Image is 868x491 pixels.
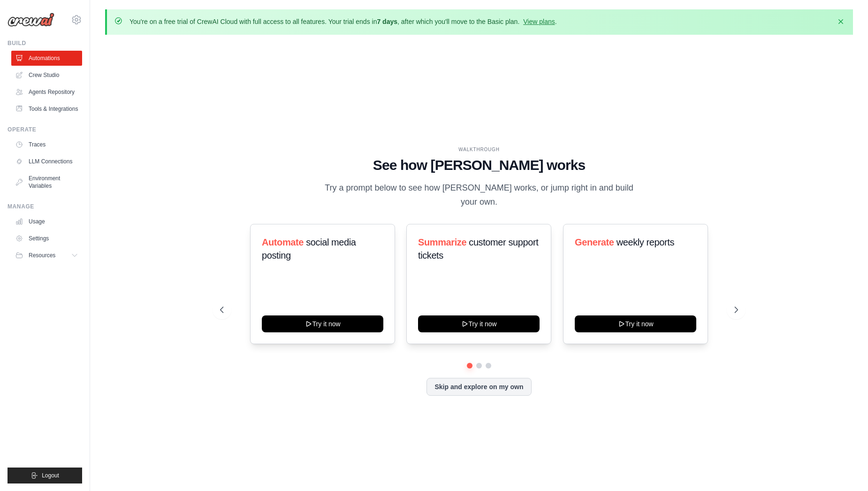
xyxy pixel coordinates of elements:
span: Generate [575,237,614,247]
button: Resources [11,248,82,263]
div: Manage [8,203,82,210]
a: Crew Studio [11,68,82,83]
a: Environment Variables [11,171,82,193]
span: Automate [262,237,304,247]
a: Automations [11,51,82,66]
span: Summarize [418,237,466,247]
a: Traces [11,137,82,152]
span: customer support tickets [418,237,538,261]
a: LLM Connections [11,154,82,169]
a: Tools & Integrations [11,101,82,116]
span: social media posting [262,237,356,261]
div: Operate [8,126,82,133]
a: Usage [11,214,82,229]
button: Try it now [262,315,383,332]
button: Logout [8,468,82,483]
button: Try it now [575,315,696,332]
p: You're on a free trial of CrewAI Cloud with full access to all features. Your trial ends in , aft... [129,17,557,26]
span: weekly reports [616,237,674,247]
a: View plans [523,18,555,25]
a: Agents Repository [11,84,82,100]
h1: See how [PERSON_NAME] works [220,157,738,174]
div: WALKTHROUGH [220,146,738,153]
a: Settings [11,231,82,246]
button: Try it now [418,315,540,332]
button: Skip and explore on my own [426,378,531,396]
span: Logout [42,472,59,479]
span: Resources [29,252,55,259]
img: Logo [8,13,54,27]
strong: 7 days [377,18,397,25]
div: Build [8,39,82,47]
p: Try a prompt below to see how [PERSON_NAME] works, or jump right in and build your own. [321,181,637,209]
